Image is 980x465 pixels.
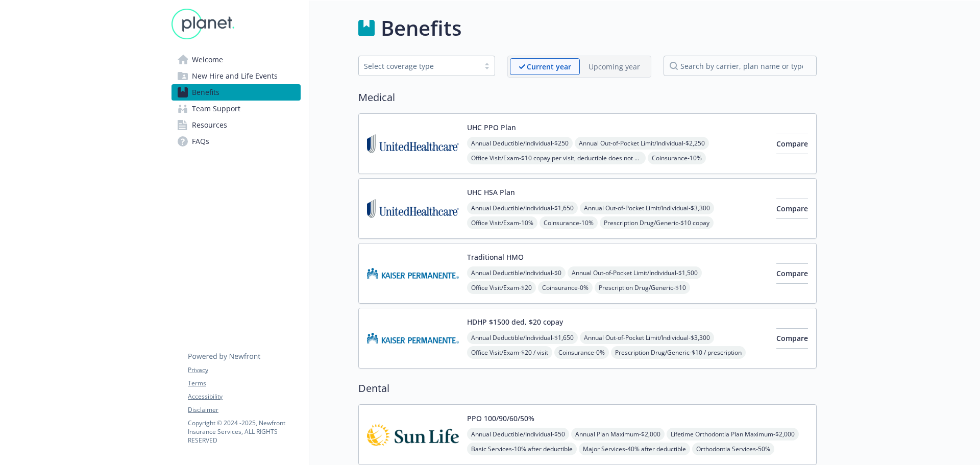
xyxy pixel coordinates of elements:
[776,139,808,149] span: Compare
[188,405,300,414] a: Disclaimer
[467,331,578,344] span: Annual Deductible/Individual - $1,650
[776,328,808,349] button: Compare
[571,428,665,440] span: Annual Plan Maximum - $2,000
[589,61,640,72] p: Upcoming year
[568,266,702,279] span: Annual Out-of-Pocket Limit/Individual - $1,500
[467,428,569,440] span: Annual Deductible/Individual - $50
[171,117,301,133] a: Resources
[538,281,593,294] span: Coinsurance - 0%
[358,381,817,396] h2: Dental
[648,152,706,164] span: Coinsurance - 10%
[367,252,459,295] img: Kaiser Permanente Insurance Company carrier logo
[595,281,690,294] span: Prescription Drug/Generic - $10
[467,413,534,424] button: PPO 100/90/60/50%
[467,443,577,455] span: Basic Services - 10% after deductible
[467,187,515,198] button: UHC HSA Plan
[540,216,598,229] span: Coinsurance - 10%
[776,268,808,278] span: Compare
[611,346,746,359] span: Prescription Drug/Generic - $10 / prescription
[467,316,563,327] button: HDHP $1500 ded, $20 copay
[692,443,774,455] span: Orthodontia Services - 50%
[364,61,474,71] div: Select coverage type
[580,331,714,344] span: Annual Out-of-Pocket Limit/Individual - $3,300
[171,101,301,117] a: Team Support
[467,152,646,164] span: Office Visit/Exam - $10 copay per visit, deductible does not apply
[554,346,609,359] span: Coinsurance - 0%
[776,204,808,213] span: Compare
[171,52,301,68] a: Welcome
[776,263,808,284] button: Compare
[171,68,301,84] a: New Hire and Life Events
[381,13,461,43] h1: Benefits
[527,61,571,72] p: Current year
[171,84,301,101] a: Benefits
[367,187,459,230] img: United Healthcare Insurance Company carrier logo
[192,133,209,150] span: FAQs
[580,202,714,214] span: Annual Out-of-Pocket Limit/Individual - $3,300
[188,379,300,388] a: Terms
[367,316,459,360] img: Kaiser Permanente Insurance Company carrier logo
[192,68,278,84] span: New Hire and Life Events
[776,333,808,343] span: Compare
[192,84,219,101] span: Benefits
[467,281,536,294] span: Office Visit/Exam - $20
[467,216,537,229] span: Office Visit/Exam - 10%
[664,56,817,76] input: search by carrier, plan name or type
[467,252,524,262] button: Traditional HMO
[192,101,240,117] span: Team Support
[192,52,223,68] span: Welcome
[579,443,690,455] span: Major Services - 40% after deductible
[776,199,808,219] button: Compare
[776,134,808,154] button: Compare
[188,419,300,445] p: Copyright © 2024 - 2025 , Newfront Insurance Services, ALL RIGHTS RESERVED
[171,133,301,150] a: FAQs
[467,202,578,214] span: Annual Deductible/Individual - $1,650
[358,90,817,105] h2: Medical
[367,122,459,165] img: United Healthcare Insurance Company carrier logo
[367,413,459,456] img: Sun Life Financial carrier logo
[467,266,566,279] span: Annual Deductible/Individual - $0
[192,117,227,133] span: Resources
[575,137,709,150] span: Annual Out-of-Pocket Limit/Individual - $2,250
[467,122,516,133] button: UHC PPO Plan
[600,216,714,229] span: Prescription Drug/Generic - $10 copay
[467,346,552,359] span: Office Visit/Exam - $20 / visit
[667,428,799,440] span: Lifetime Orthodontia Plan Maximum - $2,000
[188,392,300,401] a: Accessibility
[467,137,573,150] span: Annual Deductible/Individual - $250
[188,365,300,375] a: Privacy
